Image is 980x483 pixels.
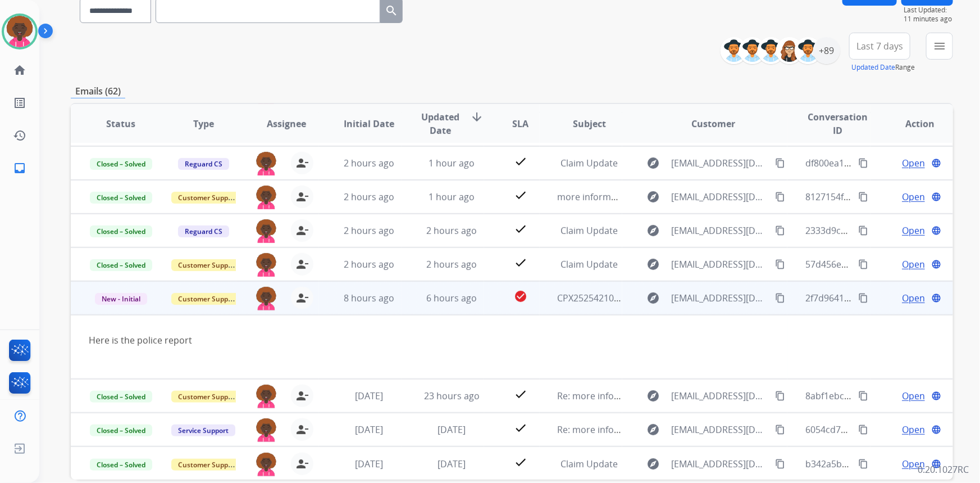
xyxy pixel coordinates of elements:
span: 1 hour ago [429,157,475,169]
span: more information needed. [558,191,670,203]
span: Service Support [171,425,235,436]
mat-icon: language [931,158,941,168]
span: [EMAIL_ADDRESS][DOMAIN_NAME] [672,423,769,436]
mat-icon: check [514,421,527,435]
span: 2 hours ago [426,258,477,270]
mat-icon: person_remove [295,457,309,471]
mat-icon: check_circle [514,290,527,303]
span: Assignee [267,117,306,130]
span: Last 7 days [856,44,903,48]
mat-icon: content_copy [858,158,868,168]
mat-icon: list_alt [13,96,26,110]
span: Customer Support [171,391,244,403]
span: Conversation ID [805,110,869,137]
span: Closed – Solved [90,192,152,204]
span: Open [902,291,925,305]
mat-icon: check [514,155,527,168]
mat-icon: check [514,188,527,202]
mat-icon: home [13,64,26,77]
span: Re: more information needed. [558,390,685,402]
mat-icon: check [514,256,527,269]
img: avatar [4,16,35,47]
mat-icon: explore [647,258,660,271]
span: Closed – Solved [90,425,152,436]
mat-icon: language [931,259,941,269]
span: Range [851,62,915,72]
img: agent-avatar [255,287,277,310]
span: Customer Support [171,459,244,471]
span: Closed – Solved [90,391,152,403]
mat-icon: explore [647,156,660,170]
span: Claim Update [561,157,618,169]
mat-icon: content_copy [775,425,785,435]
span: New - Initial [95,293,147,305]
mat-icon: person_remove [295,190,309,204]
img: agent-avatar [255,152,277,175]
img: agent-avatar [255,253,277,277]
mat-icon: explore [647,389,660,403]
span: 8 hours ago [344,292,394,304]
span: Open [902,457,925,471]
mat-icon: content_copy [775,225,785,236]
span: [EMAIL_ADDRESS][DOMAIN_NAME] [672,258,769,271]
mat-icon: content_copy [775,459,785,469]
span: 8abf1ebc-b131-4ee6-b581-1d50c5862e8b [805,390,978,402]
span: Customer [692,117,736,130]
span: Open [902,389,925,403]
th: Action [870,104,953,143]
mat-icon: explore [647,224,660,237]
mat-icon: language [931,391,941,401]
mat-icon: check [514,222,527,236]
span: 2 hours ago [344,224,394,237]
span: [DATE] [355,390,383,402]
img: agent-avatar [255,418,277,442]
mat-icon: content_copy [858,259,868,269]
mat-icon: language [931,293,941,303]
mat-icon: content_copy [775,259,785,269]
span: Open [902,423,925,436]
span: Reguard CS [178,225,229,237]
span: Subject [573,117,606,130]
img: agent-avatar [255,219,277,243]
mat-icon: arrow_downward [470,110,484,124]
mat-icon: explore [647,457,660,471]
span: 2f7d9641-932e-40ca-9dda-1a2dfd1f2677 [805,292,974,304]
span: [EMAIL_ADDRESS][DOMAIN_NAME] [672,156,769,170]
mat-icon: search [385,4,398,17]
mat-icon: content_copy [858,425,868,435]
span: [DATE] [355,458,383,470]
mat-icon: person_remove [295,389,309,403]
span: 2 hours ago [344,157,394,169]
mat-icon: person_remove [295,423,309,436]
span: [EMAIL_ADDRESS][DOMAIN_NAME] [672,389,769,403]
span: df800ea1-c900-4420-9b0c-5e160b934b6f [805,157,975,169]
p: Emails (62) [71,84,125,98]
mat-icon: language [931,192,941,202]
img: agent-avatar [255,453,277,476]
mat-icon: check [514,387,527,401]
mat-icon: content_copy [858,391,868,401]
span: [DATE] [355,423,383,436]
span: Closed – Solved [90,225,152,237]
span: Reguard CS [178,158,229,170]
span: 23 hours ago [424,390,480,402]
span: Closed – Solved [90,459,152,471]
mat-icon: content_copy [775,158,785,168]
span: Re: more information needed. [558,423,685,436]
span: [DATE] [437,423,466,436]
span: Customer Support [171,259,244,271]
mat-icon: language [931,425,941,435]
mat-icon: person_remove [295,156,309,170]
span: Claim Update [561,258,618,270]
span: 2333d9cc-ecd2-466b-84ea-a43cbe65c36f [805,224,976,237]
span: 11 minutes ago [904,15,953,24]
mat-icon: content_copy [858,293,868,303]
span: Updated Date [420,110,461,137]
span: 1 hour ago [429,191,475,203]
span: [EMAIL_ADDRESS][DOMAIN_NAME] [672,457,769,471]
mat-icon: language [931,459,941,469]
mat-icon: explore [647,190,660,204]
span: Customer Support [171,192,244,204]
mat-icon: menu [933,39,946,53]
mat-icon: explore [647,291,660,305]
